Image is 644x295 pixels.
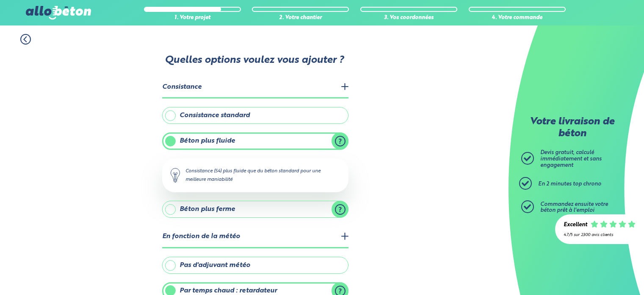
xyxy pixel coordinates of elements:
[564,222,587,228] div: Excellent
[564,233,636,237] div: 4.7/5 sur 2300 avis clients
[162,226,348,248] legend: En fonction de la météo
[569,262,635,286] iframe: Help widget launcher
[144,15,241,21] div: 1. Votre projet
[360,15,457,21] div: 3. Vos coordonnées
[538,181,601,187] span: En 2 minutes top chrono
[162,158,348,192] div: Consistance (S4) plus fluide que du béton standard pour une meilleure maniabilité
[26,6,91,20] img: allobéton
[161,55,348,67] p: Quelles options voulez vous ajouter ?
[162,201,348,218] label: Béton plus ferme
[162,107,348,124] label: Consistance standard
[252,15,349,21] div: 2. Votre chantier
[523,116,621,140] p: Votre livraison de béton
[540,202,608,214] span: Commandez ensuite votre béton prêt à l'emploi
[540,150,602,168] span: Devis gratuit, calculé immédiatement et sans engagement
[469,15,566,21] div: 4. Votre commande
[162,77,348,98] legend: Consistance
[162,132,348,149] label: Béton plus fluide
[162,257,348,274] label: Pas d'adjuvant météo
